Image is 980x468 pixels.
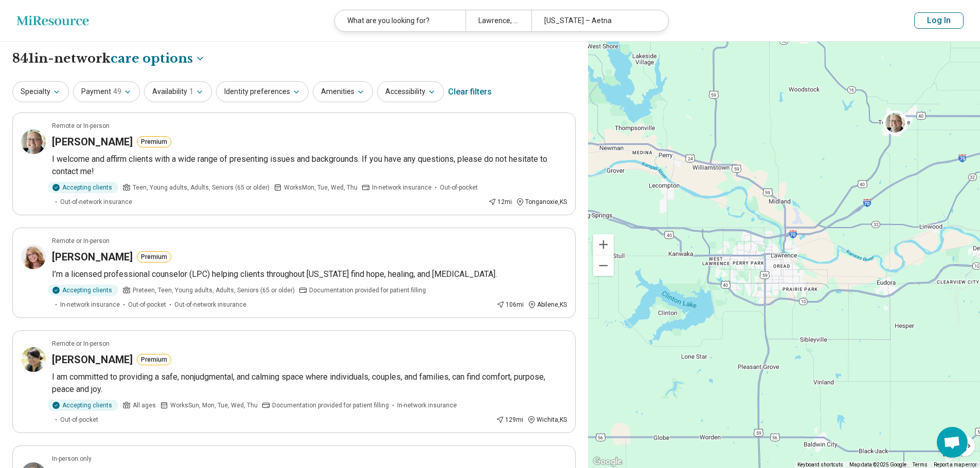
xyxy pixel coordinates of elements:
button: Log In [914,12,964,29]
div: 12 mi [488,197,512,207]
span: All ages [133,401,156,410]
p: Remote or In-person [52,339,110,348]
span: Map data ©2025 Google [849,462,906,467]
span: Documentation provided for patient filling [272,401,389,410]
span: Works Mon, Tue, Wed, Thu [284,183,358,192]
h3: [PERSON_NAME] [52,352,133,367]
div: Accepting clients [48,285,118,296]
span: Teen, Young adults, Adults, Seniors (65 or older) [133,183,270,192]
span: Out-of-pocket [440,183,478,192]
button: Payment49 [73,81,140,102]
span: 49 [113,86,121,97]
p: I am committed to providing a safe, nonjudgmental, and calming space where individuals, couples, ... [52,371,567,396]
button: Accessibility [377,81,444,102]
button: Zoom in [593,234,614,255]
button: Availability1 [144,81,212,102]
p: Remote or In-person [52,121,110,130]
button: Premium [137,136,171,147]
span: 1 [189,86,193,97]
div: Lawrence, [GEOGRAPHIC_DATA] [466,10,531,31]
span: care options [111,50,193,67]
div: What are you looking for? [335,10,466,31]
span: In-network insurance [60,300,120,309]
span: Out-of-pocket [60,415,98,424]
h1: 841 in-network [12,50,205,67]
button: Premium [137,251,171,263]
p: In-person only [52,454,92,463]
button: Specialty [12,81,69,102]
div: Abilene , KS [528,300,567,309]
span: Out-of-pocket [128,300,166,309]
div: 129 mi [496,415,523,424]
h3: [PERSON_NAME] [52,250,133,264]
button: Amenities [313,81,373,102]
button: Zoom out [593,255,614,276]
span: In-network insurance [397,401,457,410]
p: Remote or In-person [52,236,110,246]
span: Out-of-network insurance [60,197,132,207]
div: [US_STATE] – Aetna [531,10,662,31]
p: I’m a licensed professional counselor (LPC) helping clients throughout [US_STATE] find hope, heal... [52,268,567,280]
span: Out-of-network insurance [174,300,246,309]
span: Works Sun, Mon, Tue, Wed, Thu [170,401,258,410]
a: Terms (opens in new tab) [913,462,928,467]
span: In-network insurance [372,183,432,192]
div: Tonganoxie , KS [516,197,567,207]
div: Open chat [937,427,968,458]
a: Report a map error [934,462,977,467]
h3: [PERSON_NAME] [52,135,133,149]
div: Accepting clients [48,182,118,193]
div: 106 mi [496,300,524,309]
button: Identity preferences [216,81,309,102]
div: Clear filters [448,80,492,104]
button: Premium [137,354,171,365]
span: Preteen, Teen, Young adults, Adults, Seniors (65 or older) [133,286,295,295]
p: I welcome and affirm clients with a wide range of presenting issues and backgrounds. If you have ... [52,153,567,178]
div: Accepting clients [48,400,118,411]
div: Wichita , KS [527,415,567,424]
button: Care options [111,50,205,67]
span: Documentation provided for patient filling [309,286,426,295]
